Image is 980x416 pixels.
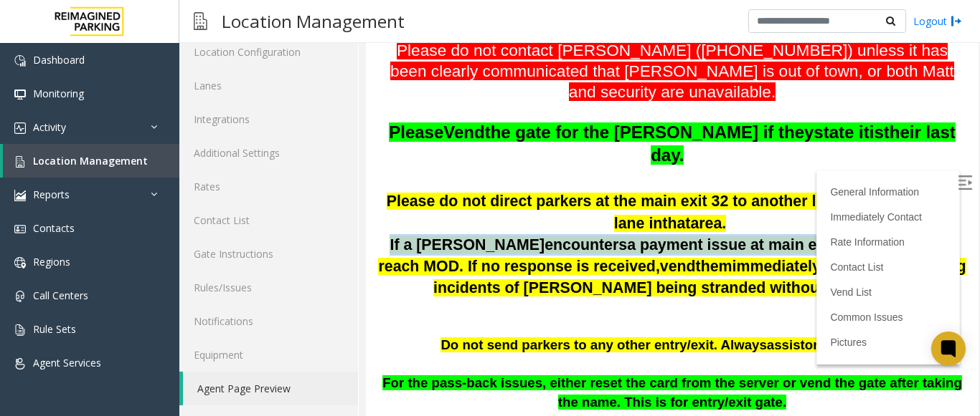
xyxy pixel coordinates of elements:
span: the gate for the [PERSON_NAME] if they [119,91,448,110]
a: Lanes [179,69,358,102]
img: 'icon' [14,55,26,67]
a: Additional Settings [179,136,358,170]
span: Please [23,91,77,110]
img: 'icon' [14,291,26,302]
span: Location Management [33,154,148,168]
span: it [493,91,504,111]
a: Immediately Contact [464,180,556,191]
a: Integrations [179,102,358,136]
img: 'icon' [14,324,26,336]
a: Location Management [3,144,179,178]
a: Rules/Issues [179,271,358,304]
span: Please do not direct parkers at the main exit 32 to another lane [21,161,476,178]
a: Contact List [464,230,517,241]
span: that [296,183,324,201]
span: is [504,91,518,110]
a: Pictures [464,305,501,316]
span: Agent Services [33,356,101,369]
a: Logout [913,14,962,29]
span: encounters [179,205,261,222]
img: Open/Close Sidebar Menu [592,144,606,158]
span: For the pass-back issues, either reset the card from the server or vend the gate after taking the... [17,344,596,378]
a: Rates [179,170,358,203]
img: 'icon' [14,358,26,369]
a: Rate Information [464,205,539,216]
a: Gate Instructions [179,237,358,271]
span: Activity [33,120,66,134]
span: assist [401,306,439,321]
a: Common Issues [464,280,537,291]
a: Contact List [179,203,358,237]
a: Agent Page Preview [183,372,358,405]
img: 'icon' [14,223,26,235]
span: Rule Sets [33,322,76,336]
span: This is the only lane in [248,161,592,200]
a: Equipment [179,338,358,372]
img: logout [951,14,962,29]
span: If a [PERSON_NAME] [24,205,179,222]
span: Reports [33,188,70,201]
a: Notifications [179,304,358,338]
span: Dashboard [33,53,85,67]
img: pageIcon [194,4,207,39]
h3: Location Management [215,4,412,39]
img: 'icon' [14,156,26,168]
span: Regions [33,255,70,269]
span: immediately [367,226,455,243]
a: General Information [464,155,553,166]
span: vend [294,226,330,244]
img: 'icon' [14,89,26,100]
span: on the first call. [439,306,538,321]
span: Contacts [33,221,75,235]
span: a payment issue at main exit 32, please try to reach MOD. If no response is received, [12,205,588,243]
img: 'icon' [14,122,26,134]
span: them [330,226,367,243]
font: Please do not contact [PERSON_NAME] ([PHONE_NUMBER]) unless it has been clearly communicated that... [24,9,588,69]
a: Vend List [464,255,506,266]
span: Monitoring [33,87,84,100]
span: Call Centers [33,289,88,302]
img: 'icon' [14,190,26,201]
img: 'icon' [14,257,26,269]
a: Location Configuration [179,35,358,69]
span: area. [324,183,360,200]
span: Vend [77,91,118,110]
span: their last day. [285,91,590,134]
span: state [448,91,488,110]
span: Do not send parkers to any other entry/exit. Always [75,306,400,321]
